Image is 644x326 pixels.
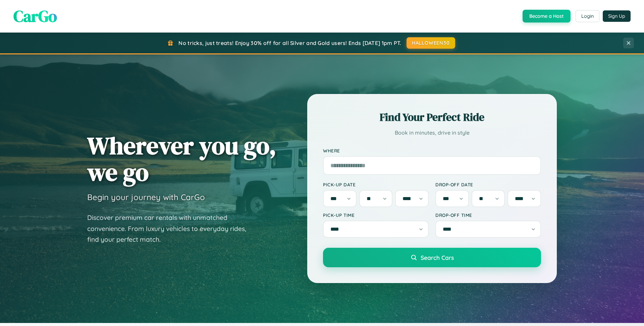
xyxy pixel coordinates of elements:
[87,192,205,202] h3: Begin your journey with CarGo
[435,212,541,218] label: Drop-off Time
[323,128,541,138] p: Book in minutes, drive in style
[603,10,631,22] button: Sign Up
[323,148,541,153] label: Where
[87,212,255,245] p: Discover premium car rentals with unmatched convenience. From luxury vehicles to everyday rides, ...
[523,10,571,22] button: Become a Host
[323,182,429,187] label: Pick-up Date
[323,248,541,267] button: Search Cars
[13,5,57,27] span: CarGo
[323,212,429,218] label: Pick-up Time
[323,110,541,125] h2: Find Your Perfect Ride
[435,182,541,187] label: Drop-off Date
[87,132,276,185] h1: Wherever you go, we go
[178,40,401,46] span: No tricks, just treats! Enjoy 30% off for all Silver and Gold users! Ends [DATE] 1pm PT.
[421,254,454,261] span: Search Cars
[576,10,599,22] button: Login
[407,37,455,49] button: HALLOWEEN30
